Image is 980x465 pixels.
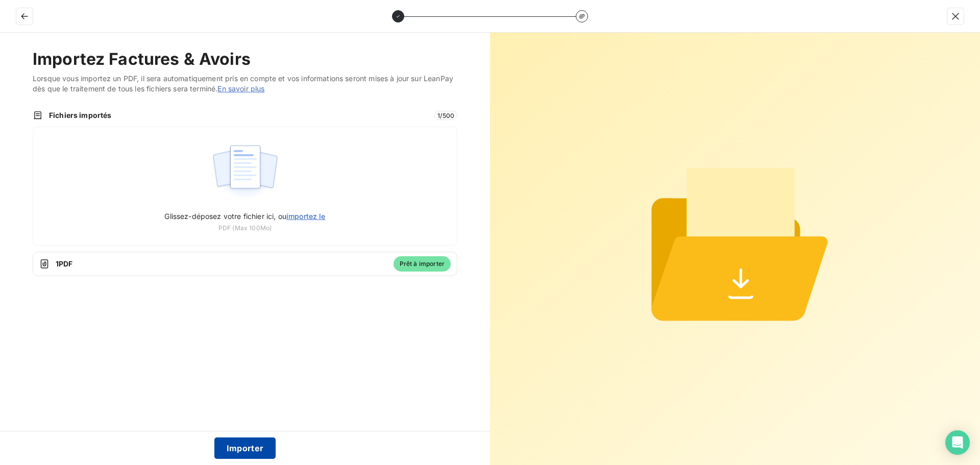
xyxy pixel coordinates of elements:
span: Glissez-déposez votre fichier ici, ou [164,212,325,221]
span: 1 PDF [56,259,387,269]
img: illustration [211,139,279,205]
span: Fichiers importés [49,110,428,120]
span: PDF (Max 100Mo) [218,224,272,233]
span: Lorsque vous importez un PDF, il sera automatiquement pris en compte et vos informations seront m... [33,74,457,94]
a: En savoir plus [217,84,264,93]
h2: Importez Factures & Avoirs [33,49,457,69]
span: Prêt à importer [394,256,451,272]
span: importez le [286,212,326,221]
span: 1 / 500 [434,111,457,120]
div: Open Intercom Messenger [945,430,970,455]
button: Importer [214,437,276,459]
